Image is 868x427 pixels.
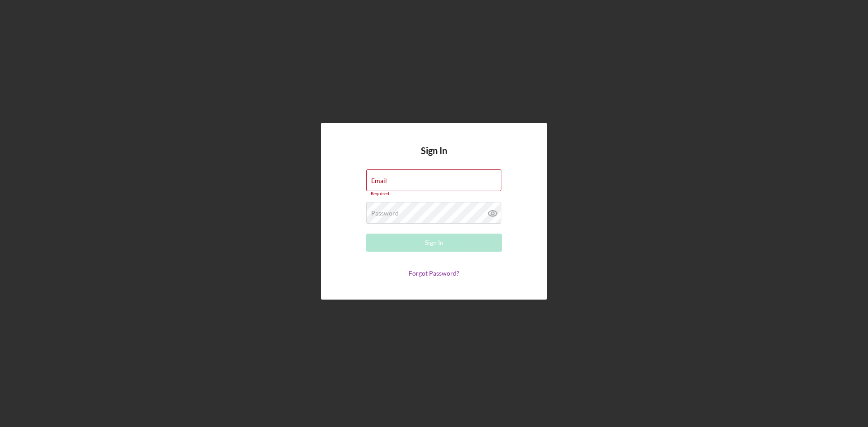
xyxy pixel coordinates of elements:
label: Email [371,177,387,184]
div: Required [366,191,502,197]
div: Sign In [425,234,443,252]
h4: Sign In [421,145,447,169]
button: Sign In [366,234,502,252]
label: Password [371,210,399,217]
a: Forgot Password? [409,269,459,277]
